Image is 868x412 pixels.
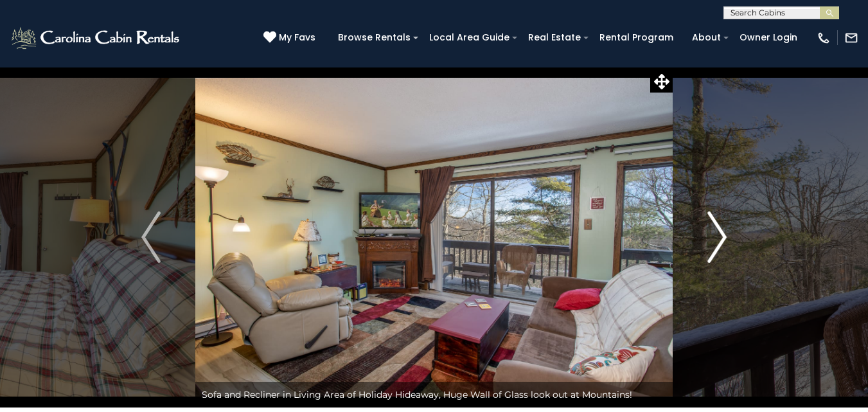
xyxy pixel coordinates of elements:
img: arrow [707,211,727,263]
img: mail-regular-white.png [844,31,858,45]
a: About [686,28,727,48]
span: My Favs [279,31,315,44]
a: Browse Rentals [332,28,417,48]
a: Real Estate [522,28,587,48]
img: White-1-2.png [10,25,183,51]
button: Previous [107,67,195,408]
img: arrow [141,211,161,263]
a: My Favs [263,31,319,45]
button: Next [673,67,761,408]
a: Rental Program [593,28,680,48]
a: Owner Login [733,28,804,48]
a: Local Area Guide [423,28,516,48]
img: phone-regular-white.png [817,31,831,45]
div: Sofa and Recliner in Living Area of Holiday Hideaway, Huge Wall of Glass look out at Mountains! [195,382,673,408]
